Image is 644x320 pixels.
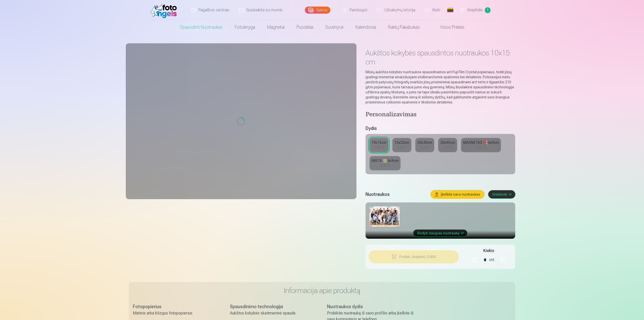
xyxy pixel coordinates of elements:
[461,138,501,152] a: MAGNETAS 🧲 6x9cm3,90 €
[366,125,515,132] h5: Dydis
[374,145,384,150] div: 3,80 €
[229,20,261,34] a: Fotoknyga
[369,250,459,263] button: Pridėti į krepšelį:3,80 €
[133,303,220,310] div: Fotopopierius
[150,2,179,18] img: /fa2
[394,140,409,145] div: 15x23cm
[413,230,467,237] button: Rodyti daugiau nuotraukų
[488,190,515,198] button: Išskleisti
[397,145,407,150] div: 4,80 €
[380,163,390,168] div: 4,90 €
[372,158,398,163] div: INSTA 🖼️ 6x9cm
[438,138,457,152] a: 30x45cm7,40 €
[382,20,426,34] a: Raktų pakabukas
[415,138,434,152] a: 20x30cm5,20 €
[349,20,382,34] a: Kalendoriai
[370,156,400,170] a: INSTA 🖼️ 6x9cm4,90 €
[372,140,386,145] div: 10x15cm
[366,48,515,66] h1: Aukštos kokybės spausdintos nuotraukos 10x15 cm
[133,310,220,316] div: Matinis arba blizgus fotopopierius
[443,145,452,150] div: 7,40 €
[467,7,483,13] span: Krepšelis
[431,190,484,198] button: Įkelkite savo nuotraukas
[133,286,511,295] h3: Informacija apie produktą
[489,254,495,266] div: vnt.
[463,140,499,145] div: MAGNETAS 🧲 6x9cm
[392,138,411,152] a: 15x23cm4,80 €
[366,69,515,105] p: Mūsų aukštos kokybės nuotraukos spausdinamos ant Fuji Film Crystal popieriaus, todėl jūsų ypating...
[230,303,317,310] div: Spausdinimo technologija
[366,111,515,119] h4: Personalizavimas
[426,20,470,34] a: Visos prekės
[305,7,330,14] a: Galerija
[319,20,349,34] a: Suvenyrai
[261,20,291,34] a: Magnetai
[485,7,491,13] span: 1
[291,20,319,34] a: Puodeliai
[174,20,229,34] a: Spausdinti nuotraukas
[483,248,494,254] h5: Kiekis
[370,138,388,152] a: 10x15cm3,80 €
[440,140,455,145] div: 30x45cm
[230,310,317,316] div: Aukštos kokybės skaitmeninė spauda
[366,191,427,198] h5: Nuotraukos
[327,303,414,310] div: Nuotraukos dydis
[476,145,486,150] div: 3,90 €
[417,140,432,145] div: 20x30cm
[420,145,429,150] div: 5,20 €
